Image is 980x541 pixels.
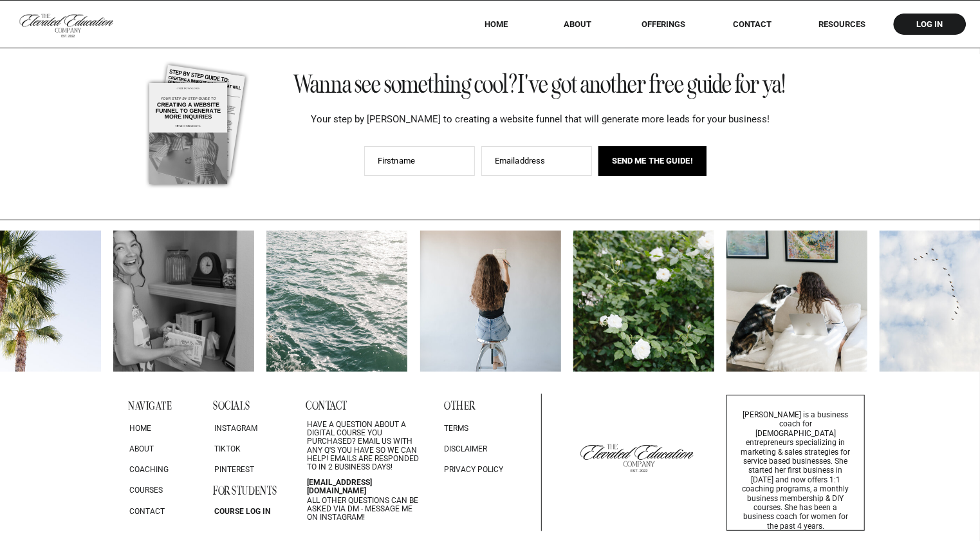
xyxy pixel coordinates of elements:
p: Have a question about a digital course you purchased? Email us with any q's you have so we can he... [308,421,423,473]
p: [PERSON_NAME] is a business coach for [DEMOGRAPHIC_DATA] entrepreneurs specializing in marketing ... [740,410,852,515]
a: privacy policy [445,462,513,478]
p: Your step by [PERSON_NAME] to creating a website funnel that will generate more leads for your bu... [299,113,782,128]
h3: OTHER [445,400,510,415]
h3: Wanna see something cool? I've got another free guide for ya! [259,71,822,97]
a: [EMAIL_ADDRESS][DOMAIN_NAME] [308,479,423,487]
a: offerings [624,19,704,29]
a: About [555,19,600,29]
p: terms [445,421,510,437]
p: All other questions can be asked via DM - message me on Instagram! [308,497,423,528]
a: coaching [130,462,200,478]
button: SEND ME THE GUIDE! [598,146,707,176]
a: about [130,441,200,457]
a: pinterest [215,462,282,478]
h2: Real messages from real women building businesses on their own terms. [320,207,661,263]
a: contact [130,504,189,520]
h3: contact [306,400,395,415]
p: intentional education & business coaching for service based small businesses to create profitable... [183,12,798,29]
a: Contact [724,19,781,29]
h3: for students [214,484,293,497]
span: First [378,156,394,166]
a: course log in [215,504,286,520]
a: courses [130,482,189,498]
a: log in [905,19,955,29]
h3: navigate [129,400,189,415]
span: Email [495,156,515,166]
a: instagram [215,421,272,437]
a: disclaimer [445,441,510,457]
a: tiktok [215,441,272,457]
span: address [515,156,546,166]
a: RESOURCES [801,19,883,29]
a: HOME [468,19,525,29]
span: SEND ME THE GUIDE! [612,156,693,166]
h3: socials [214,400,302,415]
a: home [130,421,200,437]
span: name [394,156,415,166]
